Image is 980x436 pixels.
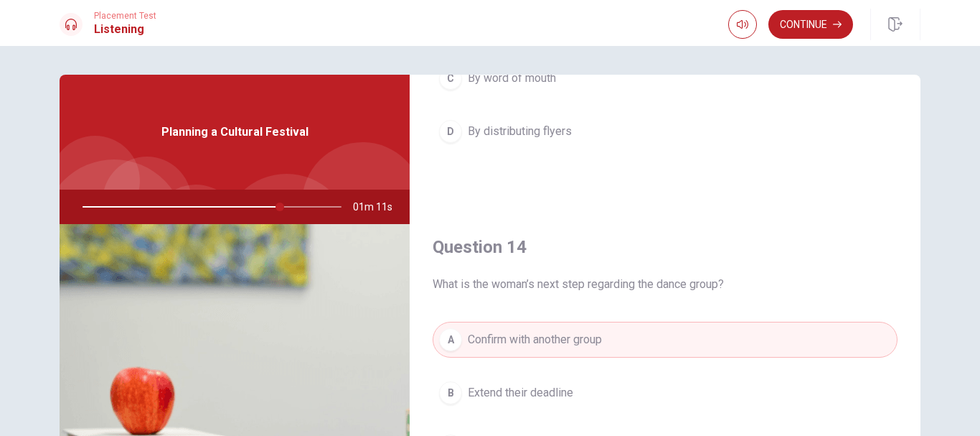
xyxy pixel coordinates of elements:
[439,381,462,404] div: B
[468,70,556,87] span: By word of mouth
[433,375,897,411] button: BExtend their deadline
[433,60,897,96] button: CBy word of mouth
[94,11,156,21] span: Placement Test
[353,190,404,224] span: 01m 11s
[161,124,308,141] span: Planning a Cultural Festival
[468,384,573,402] span: Extend their deadline
[433,236,897,259] h4: Question 14
[433,113,897,149] button: DBy distributing flyers
[468,123,572,140] span: By distributing flyers
[433,322,897,358] button: AConfirm with another group
[768,10,853,39] button: Continue
[94,21,156,38] h1: Listening
[439,120,462,143] div: D
[433,276,897,293] span: What is the woman’s next step regarding the dance group?
[468,331,602,348] span: Confirm with another group
[439,67,462,90] div: C
[439,328,462,351] div: A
